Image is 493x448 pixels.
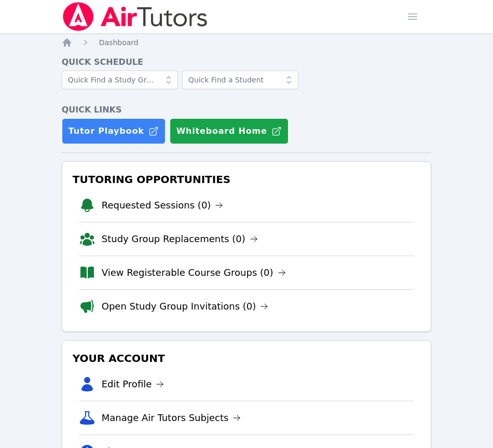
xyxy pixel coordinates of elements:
[102,232,258,246] a: Study Group Replacements (0)
[170,118,289,144] button: Whiteboard Home
[62,37,432,48] nav: Breadcrumb
[71,349,423,368] h3: Your Account
[102,265,286,280] a: View Registerable Course Groups (0)
[99,38,139,47] span: Dashboard
[99,37,139,48] a: Dashboard
[62,56,432,68] h4: Quick Schedule
[62,2,209,31] img: Air Tutors
[182,71,298,89] input: Quick Find a Student
[71,170,423,189] h3: Tutoring Opportunities
[62,104,432,116] h4: Quick Links
[102,411,241,425] a: Manage Air Tutors Subjects
[102,198,224,213] a: Requested Sessions (0)
[102,299,269,314] a: Open Study Group Invitations (0)
[62,118,166,144] a: Tutor Playbook
[62,71,178,89] input: Quick Find a Study Group
[102,377,165,391] a: Edit Profile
